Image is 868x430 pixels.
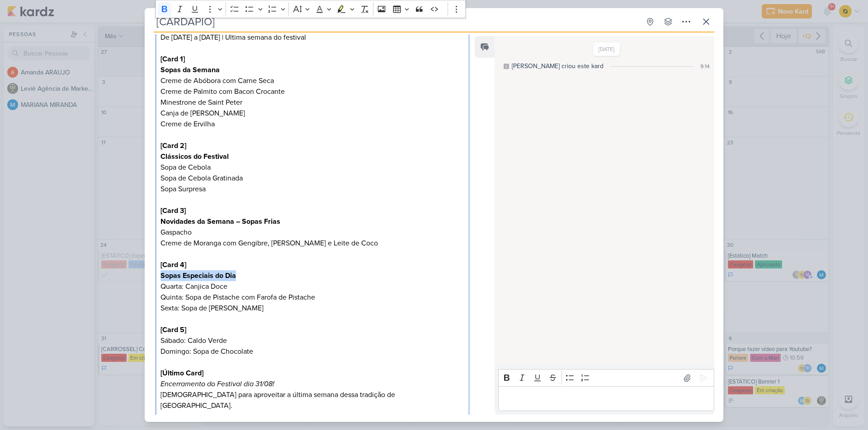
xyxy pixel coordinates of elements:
p: Gaspacho [160,227,464,238]
strong: [Card 4] [160,260,186,269]
strong: [Último Card] [160,369,203,378]
p: Creme de Abóbora com Carne Seca [160,75,464,86]
div: Editor toolbar [498,369,714,387]
p: Quarta: Canjica Doce [160,281,464,292]
p: Minestrone de Saint Peter [160,97,464,108]
p: Sopa Surpresa [160,184,464,194]
p: Quinta: Sopa de Pistache com Farofa de Pistache [160,292,464,303]
strong: Novidades da Semana – Sopas Frias [160,217,280,226]
p: Creme de Moranga com Gengibre, [PERSON_NAME] e Leite de Coco [160,238,464,249]
p: Canja de [PERSON_NAME] [160,108,464,119]
strong: [Card 5] [160,325,186,334]
strong: Clássicos do Festival [160,152,229,161]
p: Sopa de Cebola Gratinada [160,173,464,184]
strong: [Card 1] [160,55,185,64]
p: Creme de Palmito com Bacon Crocante [160,86,464,97]
p: [DEMOGRAPHIC_DATA] para aproveitar a última semana dessa tradição de [GEOGRAPHIC_DATA]. [160,368,464,411]
strong: [Card 3] [160,206,186,215]
div: 9:14 [700,62,710,70]
i: Encerramento do Festival dia 31/08! [160,379,274,388]
strong: Sopas da Semana [160,65,220,74]
p: Creme de Ervilha [160,119,464,129]
div: [PERSON_NAME] criou este kard [512,61,604,71]
p: Sopa de Cebola [160,162,464,173]
input: Kard Sem Título [154,14,640,30]
p: Domingo: Sopa de Chocolate [160,346,464,357]
div: Editor editing area: main [498,386,714,411]
strong: Sopas Especiais do Dia [160,271,236,280]
strong: [Card 2] [160,141,186,150]
p: Sexta: Sopa de [PERSON_NAME] [160,303,464,314]
p: Sábado: Caldo Verde [160,335,464,346]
